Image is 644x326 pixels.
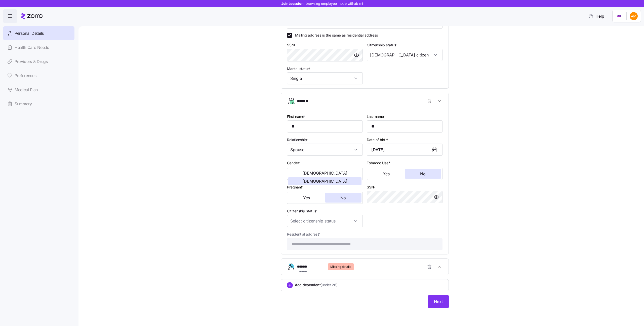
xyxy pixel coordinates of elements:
label: Last name [367,114,386,119]
span: Add dependent [295,282,338,287]
label: Pregnant [287,184,304,190]
label: Relationship [287,137,309,143]
span: [DEMOGRAPHIC_DATA] [302,179,347,183]
span: (under 26) [320,282,337,287]
span: Help [588,13,604,19]
label: Tobacco User [367,160,391,166]
span: Yes [303,196,310,200]
label: Citizenship status [287,208,318,214]
button: Help [584,11,608,21]
input: Select citizenship status [367,49,442,61]
input: Select citizenship status [287,215,363,227]
input: MM/DD/YYYY [367,144,442,156]
label: Residential address [287,232,321,237]
span: No [340,196,346,200]
img: ab5131ba59ae1a34f7148110fcc04959 [630,12,638,20]
span: Missing details [330,263,351,270]
input: Select relationship [287,144,363,156]
span: Joint session: [281,1,363,6]
img: Employer logo [616,13,622,19]
label: SSN [287,42,297,48]
span: Personal Details [15,30,44,37]
label: SSN [367,184,376,190]
span: No [420,172,426,176]
span: browsing employee mode with ab mi [306,1,363,6]
label: First name [287,114,306,119]
svg: add icon [287,282,293,288]
input: Select marital status [287,72,363,84]
span: Yes [383,172,390,176]
button: Next [428,295,449,308]
label: Gender [287,160,301,166]
label: Date of birth [367,137,389,143]
a: Personal Details [3,26,74,40]
label: Citizenship status [367,42,398,48]
label: Marital status [287,66,311,72]
span: [DEMOGRAPHIC_DATA] [302,171,347,175]
label: Mailing address is the same as residential address [292,33,378,38]
span: Next [434,299,443,305]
